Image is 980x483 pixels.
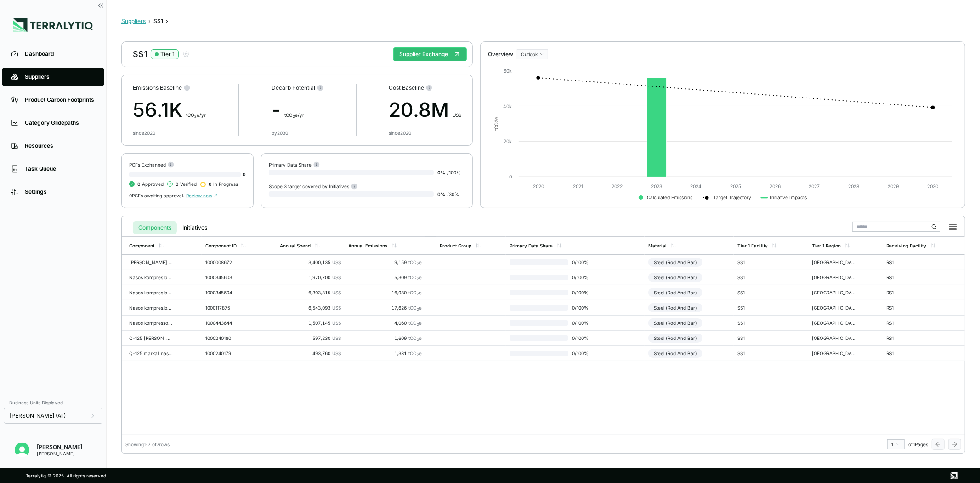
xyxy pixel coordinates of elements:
div: 597,230 [280,335,341,341]
span: 0 PCFs awaiting approval. [129,193,184,198]
text: tCO e [494,117,499,131]
span: 0 / 100 % [568,335,598,341]
text: 60k [504,68,512,74]
div: Material [648,243,667,248]
div: Steel (Rod And Bar) [648,349,702,358]
div: RS1 [887,305,931,310]
div: 9,159 [349,259,422,265]
div: Tier 1 Region [812,243,841,248]
button: Outlook [517,49,548,59]
div: Steel (Rod And Bar) [648,318,702,328]
tspan: 2 [494,120,499,122]
div: Nasos kompres.borusu 73,02x5,51 J55 [129,290,173,295]
span: › [148,17,151,25]
div: 1000240179 [205,351,249,356]
div: SS1 [737,335,782,341]
div: RS1 [887,290,931,295]
div: [GEOGRAPHIC_DATA] [812,335,856,341]
div: [GEOGRAPHIC_DATA] [812,320,856,326]
span: t CO e/yr [186,112,206,118]
div: 1,609 [349,335,422,341]
text: 2027 [809,184,820,189]
span: 0 / 100 % [568,275,598,280]
sub: 2 [417,338,419,342]
div: 1000345604 [205,290,249,295]
text: 2030 [927,184,938,189]
div: Tier 1 [160,51,175,58]
span: 0 / 100 % [568,259,598,265]
span: Outlook [521,52,538,57]
div: Tier 1 Facility [737,243,768,248]
button: Open user button [11,439,33,461]
div: [GEOGRAPHIC_DATA] [812,259,856,265]
div: [PERSON_NAME] [37,443,82,451]
div: Scope 3 target covered by Initiatives [269,183,357,190]
div: PCFs Exchanged [129,161,246,168]
span: tCO e [408,290,422,295]
span: 0 % [437,191,445,197]
div: SS1 [737,305,782,310]
div: 493,760 [280,351,341,356]
div: Steel (Rod And Bar) [648,303,702,312]
div: 1 [891,442,901,447]
div: 16,980 [349,290,422,295]
div: by 2030 [272,130,288,136]
div: 1,331 [349,351,422,356]
div: SS1 [737,320,782,326]
div: 1000443644 [205,320,249,326]
span: Approved [137,181,164,187]
div: Dashboard [25,50,95,57]
div: RS1 [887,275,931,280]
span: US$ [333,351,341,356]
div: [PERSON_NAME] [37,451,82,456]
span: tCO e [408,351,422,356]
text: 2029 [888,184,899,189]
text: 2022 [612,184,623,189]
div: 56.1K [133,95,206,125]
span: US$ [333,290,341,295]
div: [GEOGRAPHIC_DATA] [812,275,856,280]
sub: 2 [417,292,419,296]
div: Showing 1 - 7 of 7 rows [125,442,170,447]
div: Q-125 [PERSON_NAME].kompres.[PERSON_NAME] 114,3x9,65 [129,335,173,341]
span: of 1 Pages [908,442,928,447]
text: 2024 [691,184,702,189]
text: 20k [504,138,512,144]
span: tCO e [408,320,422,326]
span: 0 [137,181,141,187]
span: In Progress [209,181,238,187]
div: Task Queue [25,165,95,172]
div: Steel (Rod And Bar) [648,258,702,267]
span: tCO e [408,275,422,280]
div: Overview [488,51,513,58]
div: Product Group [440,243,471,248]
div: - [272,95,323,125]
text: 2020 [533,184,544,189]
sub: 2 [417,277,419,281]
div: 6,543,093 [280,305,341,310]
span: Verified [176,181,197,187]
sub: 2 [417,353,419,357]
span: 0 / 100 % [568,320,598,326]
span: / 30 % [447,191,459,197]
div: Category Glidepaths [25,119,95,126]
div: Suppliers [25,73,95,80]
div: SS1 [737,290,782,295]
sub: 2 [293,115,295,119]
span: 0 / 100 % [568,290,598,295]
div: Steel (Rod And Bar) [648,273,702,282]
span: US$ [333,335,341,341]
div: [GEOGRAPHIC_DATA] [812,305,856,310]
button: Supplier Exchange [393,47,467,61]
div: Business Units Displayed [4,397,102,408]
div: Annual Spend [280,243,311,248]
sub: 2 [417,262,419,266]
div: 1000008672 [205,259,249,265]
span: [PERSON_NAME] (All) [10,412,66,420]
div: Decarb Potential [272,84,323,92]
div: Component ID [205,243,237,248]
span: 0 / 100 % [568,351,598,356]
div: 17,626 [349,305,422,310]
div: [PERSON_NAME] NKB 114,3x6,88 P110 [129,259,173,265]
text: 2026 [770,184,781,189]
